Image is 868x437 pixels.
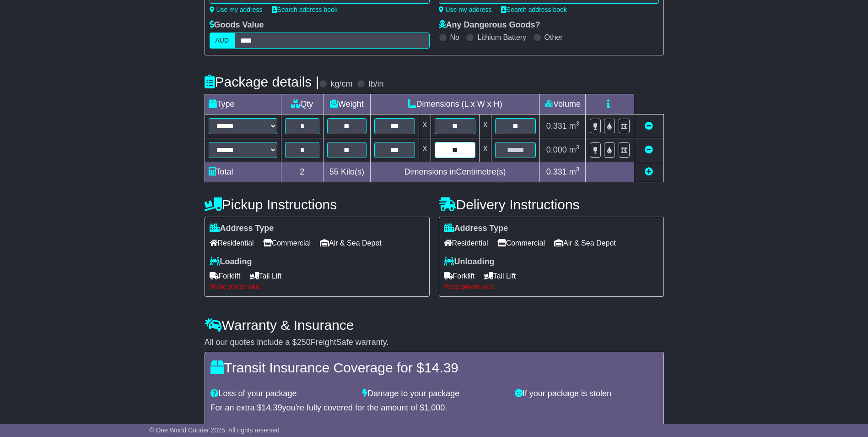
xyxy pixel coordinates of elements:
sup: 3 [576,144,580,151]
sup: 3 [576,166,580,173]
h4: Package details | [205,74,319,89]
span: 250 [297,338,311,347]
td: Weight [323,94,371,115]
span: Residential [444,236,488,250]
span: Tail Lift [250,269,282,283]
label: No [450,33,459,42]
div: Please provide value [210,284,425,290]
td: x [480,138,491,162]
sup: 3 [576,120,580,127]
label: kg/cm [330,79,352,89]
a: Remove this item [645,145,653,154]
a: Add new item [645,167,653,176]
label: Unloading [444,257,495,267]
label: lb/in [368,79,383,89]
span: Forklift [444,269,475,283]
td: Kilo(s) [323,162,371,182]
span: © One World Courier 2025. All rights reserved. [149,426,281,434]
h4: Transit Insurance Coverage for $ [210,360,658,375]
span: Tail Lift [484,269,516,283]
span: 14.39 [262,403,282,412]
span: Residential [210,236,254,250]
td: Type [205,94,281,115]
div: If your package is stolen [510,389,663,399]
a: Use my address [210,6,263,13]
div: For an extra $ you're fully covered for the amount of $ . [210,403,658,413]
label: Loading [210,257,252,267]
td: Volume [540,94,586,115]
span: 55 [329,167,339,176]
div: Damage to your package [358,389,510,399]
span: 0.000 [546,145,567,154]
label: Address Type [444,224,508,234]
td: Dimensions (L x W x H) [370,94,540,115]
span: 0.331 [546,167,567,176]
label: Any Dangerous Goods? [439,20,540,30]
label: AUD [210,33,235,49]
span: m [569,145,580,154]
label: Address Type [210,224,274,234]
td: x [480,115,491,138]
label: Goods Value [210,20,264,30]
td: x [419,138,431,162]
span: Forklift [210,269,241,283]
span: 14.39 [424,360,458,375]
span: Air & Sea Depot [554,236,616,250]
a: Use my address [439,6,492,13]
div: All our quotes include a $ FreightSafe warranty. [205,338,664,348]
span: Commercial [497,236,545,250]
a: Search address book [272,6,338,13]
label: Lithium Battery [477,33,526,42]
div: Loss of your package [206,389,358,399]
span: m [569,121,580,131]
span: 0.331 [546,121,567,131]
td: Qty [281,94,323,115]
h4: Delivery Instructions [439,197,664,212]
td: 2 [281,162,323,182]
span: Air & Sea Depot [320,236,382,250]
a: Search address book [501,6,567,13]
h4: Pickup Instructions [205,197,430,212]
div: Please provide value [444,284,659,290]
h4: Warranty & Insurance [205,317,664,333]
td: Dimensions in Centimetre(s) [370,162,540,182]
span: m [569,167,580,176]
label: Other [545,33,563,42]
a: Remove this item [645,121,653,131]
td: x [419,115,431,138]
td: Total [205,162,281,182]
span: 1,000 [424,403,445,412]
span: Commercial [263,236,311,250]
